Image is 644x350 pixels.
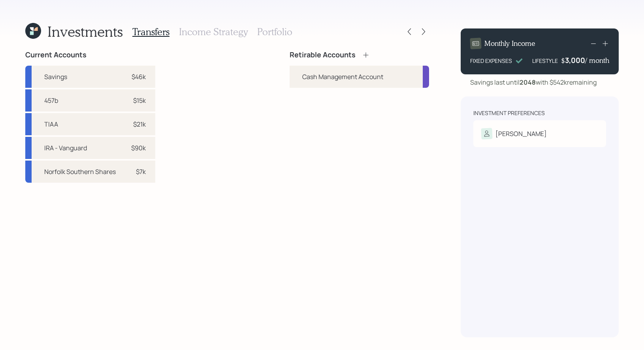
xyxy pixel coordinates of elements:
h3: Portfolio [257,26,292,38]
div: LIFESTYLE [532,57,558,65]
div: $46k [132,72,146,81]
div: Savings last until with $542k remaining [470,78,597,87]
div: Investment Preferences [473,109,545,117]
h4: / month [585,56,609,65]
div: TIAA [44,119,58,129]
h1: Investments [47,23,123,40]
div: $90k [131,143,146,153]
h4: Retirable Accounts [290,51,356,59]
div: Savings [44,72,67,81]
h4: Monthly Income [484,39,535,48]
div: 457b [44,96,58,105]
div: $21k [133,119,146,129]
h4: Current Accounts [25,51,87,59]
div: 3,000 [565,55,585,65]
h3: Transfers [132,26,169,38]
div: Cash Management Account [302,72,383,81]
div: IRA - Vanguard [44,143,87,153]
div: $7k [136,167,146,176]
div: [PERSON_NAME] [495,129,547,138]
b: 2048 [520,78,536,87]
h4: $ [561,56,565,65]
h3: Income Strategy [179,26,248,38]
div: FIXED EXPENSES [470,57,512,65]
div: Norfolk Southern Shares [44,167,116,176]
div: $15k [133,96,146,105]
